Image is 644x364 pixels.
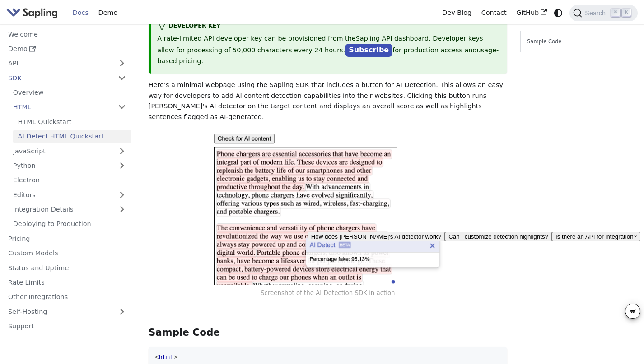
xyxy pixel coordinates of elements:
[8,159,131,172] a: Python
[552,6,565,19] button: Switch between dark and light mode (currently system mode)
[68,6,93,20] a: Docs
[3,57,113,70] a: API
[356,35,429,42] a: Sapling API dashboard
[3,276,131,289] a: Rate Limits
[6,6,61,19] a: Sapling.ai
[13,115,131,128] a: HTML Quickstart
[155,354,159,361] span: <
[149,327,507,339] h3: Sample Code
[3,42,131,55] a: Demo
[622,9,631,17] kbd: K
[569,5,637,21] button: Search (Command+K)
[3,305,131,318] a: Self-Hosting
[8,217,131,230] a: Deploying to Production
[173,354,177,361] span: >
[113,71,131,84] button: Collapse sidebar category 'SDK'
[149,80,507,123] p: Here's a minimal webpage using the Sapling SDK that includes a button for AI Detection. This allo...
[3,232,131,245] a: Pricing
[3,261,131,274] a: Status and Uptime
[8,101,131,114] a: HTML
[582,9,611,17] span: Search
[211,131,444,285] img: ai_detect_sdk.png
[157,21,500,32] div: Developer Key
[8,188,113,201] a: Editors
[261,288,395,298] p: Screenshot of the AI Detection SDK in action
[13,130,131,143] a: AI Detect HTML Quickstart
[3,247,131,260] a: Custom Models
[8,86,131,99] a: Overview
[113,57,131,70] button: Expand sidebar category 'API'
[345,44,392,57] a: Subscribe
[6,6,58,19] img: Sapling.ai
[511,6,551,20] a: GitHub
[437,6,476,20] a: Dev Blog
[3,28,131,41] a: Welcome
[157,33,500,67] p: A rate-limited API developer key can be provisioned from the . Developer keys allow for processin...
[93,6,122,20] a: Demo
[3,71,113,84] a: SDK
[159,354,173,361] span: html
[611,9,620,17] kbd: ⌘
[113,188,131,201] button: Expand sidebar category 'Editors'
[3,320,131,333] a: Support
[527,37,628,46] a: Sample Code
[3,290,131,304] a: Other Integrations
[8,174,131,187] a: Electron
[8,203,131,216] a: Integration Details
[476,6,512,20] a: Contact
[8,144,131,157] a: JavaScript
